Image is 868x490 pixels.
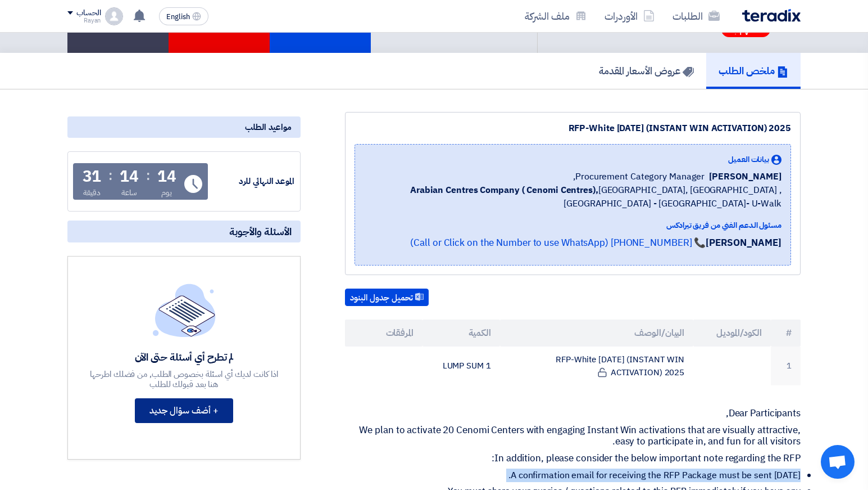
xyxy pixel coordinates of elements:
b: Arabian Centres Company ( Cenomi Centres), [410,183,598,197]
img: empty_state_list.svg [153,284,216,336]
h5: عروض الأسعار المقدمة [599,64,694,77]
div: مسئول الدعم الفني من فريق تيرادكس [364,219,781,231]
div: Rayan [67,17,101,24]
div: لم تطرح أي أسئلة حتى الآن [89,350,280,363]
p: In addition, please consider the below important note regarding the RFP: [345,453,801,464]
div: : [146,165,150,186]
div: اذا كانت لديك أي اسئلة بخصوص الطلب, من فضلك اطرحها هنا بعد قبولك للطلب [89,369,280,389]
div: Open chat [821,445,855,479]
div: دقيقة [83,187,101,199]
td: 1 LUMP SUM [422,347,500,385]
li: A confirmation email for receiving the RFP Package must be sent [DATE]. [354,470,801,481]
a: عروض الأسعار المقدمة [587,53,706,89]
div: الحساب [76,8,101,18]
span: Procurement Category Manager, [573,170,705,183]
a: الأوردرات [596,3,664,29]
div: ساعة [121,187,138,199]
strong: [PERSON_NAME] [706,236,781,250]
p: We plan to activate 20 Cenomi Centers with engaging Instant Win activations that are visually att... [345,425,801,447]
div: 14 [157,169,176,185]
button: تحميل جدول البنود [345,289,429,307]
span: [PERSON_NAME] [709,170,781,183]
a: ملف الشركة [516,3,596,29]
a: الطلبات [664,3,729,29]
td: RFP-White [DATE] (INSTANT WIN ACTIVATION) 2025 [500,347,694,385]
div: 31 [83,169,102,185]
a: 📞 [PHONE_NUMBER] (Call or Click on the Number to use WhatsApp) [410,236,706,250]
span: الأسئلة والأجوبة [229,225,292,238]
th: البيان/الوصف [500,320,694,347]
h5: ملخص الطلب [719,64,788,77]
th: الكود/الموديل [693,320,771,347]
button: English [159,7,208,25]
button: + أضف سؤال جديد [135,398,233,423]
div: 14 [120,169,139,185]
span: English [166,13,190,21]
img: profile_test.png [105,7,123,25]
div: مواعيد الطلب [67,116,301,138]
img: Teradix logo [742,9,801,22]
th: المرفقات [345,320,422,347]
span: بيانات العميل [728,154,769,165]
a: ملخص الطلب [706,53,801,89]
div: : [108,165,112,186]
span: [GEOGRAPHIC_DATA], [GEOGRAPHIC_DATA] ,[GEOGRAPHIC_DATA] - [GEOGRAPHIC_DATA]- U-Walk [364,183,781,210]
th: الكمية [422,320,500,347]
th: # [771,320,801,347]
div: الموعد النهائي للرد [210,175,294,188]
p: Dear Participants, [345,408,801,419]
div: RFP-White [DATE] (INSTANT WIN ACTIVATION) 2025 [355,122,791,135]
td: 1 [771,347,801,385]
div: يوم [161,187,172,199]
